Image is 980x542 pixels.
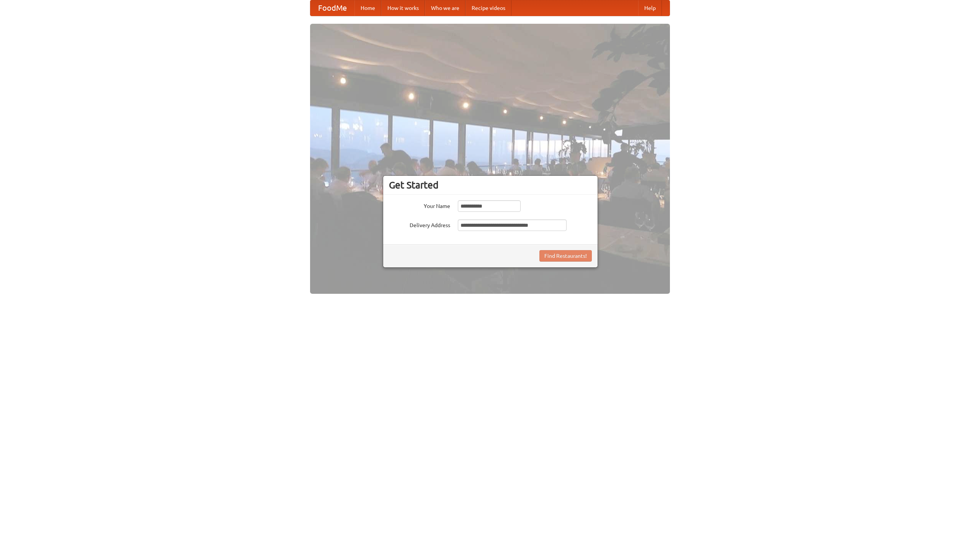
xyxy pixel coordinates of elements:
button: Find Restaurants! [539,250,592,262]
a: FoodMe [310,0,354,16]
a: Home [354,0,381,16]
a: Who we are [425,0,465,16]
a: Help [638,0,662,16]
label: Delivery Address [389,219,450,229]
label: Your Name [389,200,450,210]
a: Recipe videos [465,0,511,16]
a: How it works [381,0,425,16]
h3: Get Started [389,179,592,191]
